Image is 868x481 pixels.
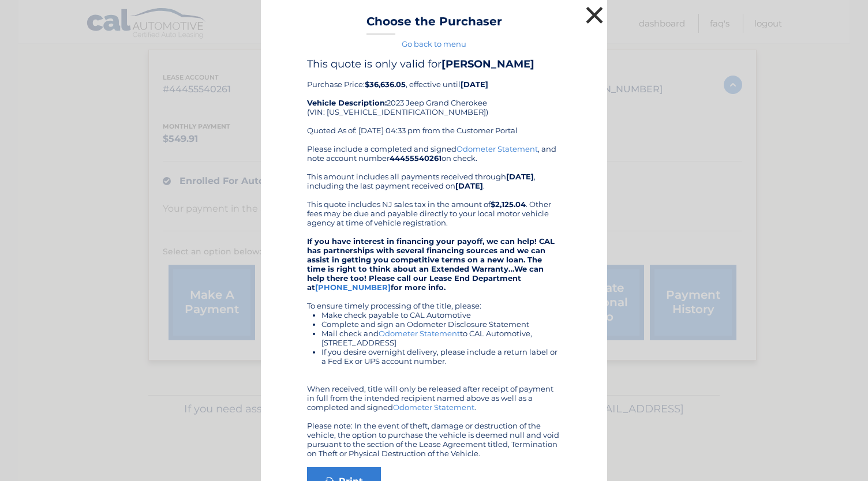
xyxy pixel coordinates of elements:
li: Complete and sign an Odometer Disclosure Statement [321,320,561,329]
strong: Vehicle Description: [307,98,387,107]
a: Go back to menu [402,39,466,48]
li: Make check payable to CAL Automotive [321,310,561,320]
h3: Choose the Purchaser [366,14,502,35]
b: $2,125.04 [491,200,526,209]
b: $36,636.05 [365,80,406,89]
b: 44455540261 [390,153,442,163]
b: [PERSON_NAME] [442,58,534,70]
div: Please include a completed and signed , and note account number on check. This amount includes al... [307,144,561,458]
b: [DATE] [506,172,534,181]
li: If you desire overnight delivery, please include a return label or a Fed Ex or UPS account number. [321,347,561,366]
li: Mail check and to CAL Automotive, [STREET_ADDRESS] [321,329,561,347]
strong: If you have interest in financing your payoff, we can help! CAL has partnerships with several fin... [307,236,555,292]
div: Purchase Price: , effective until 2023 Jeep Grand Cherokee (VIN: [US_VEHICLE_IDENTIFICATION_NUMBE... [307,58,561,144]
a: [PHONE_NUMBER] [315,283,391,292]
b: [DATE] [461,80,488,89]
button: × [583,3,606,27]
a: Odometer Statement [379,329,460,338]
h4: This quote is only valid for [307,58,561,70]
a: Odometer Statement [393,403,474,412]
b: [DATE] [455,181,483,190]
a: Odometer Statement [457,144,538,153]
